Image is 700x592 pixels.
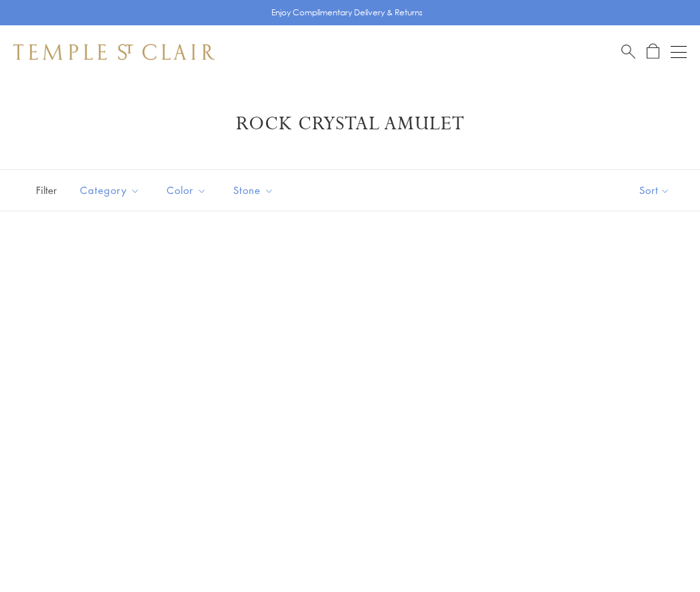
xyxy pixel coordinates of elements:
[13,44,215,60] img: Temple St. Clair
[160,182,217,199] span: Color
[157,175,217,205] button: Color
[227,182,284,199] span: Stone
[73,182,150,199] span: Category
[223,175,284,205] button: Stone
[609,170,700,211] button: Show sort by
[621,43,635,60] a: Search
[671,44,687,60] button: Open navigation
[33,112,667,136] h1: Rock Crystal Amulet
[70,175,150,205] button: Category
[271,6,423,19] p: Enjoy Complimentary Delivery & Returns
[647,43,659,60] a: Open Shopping Bag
